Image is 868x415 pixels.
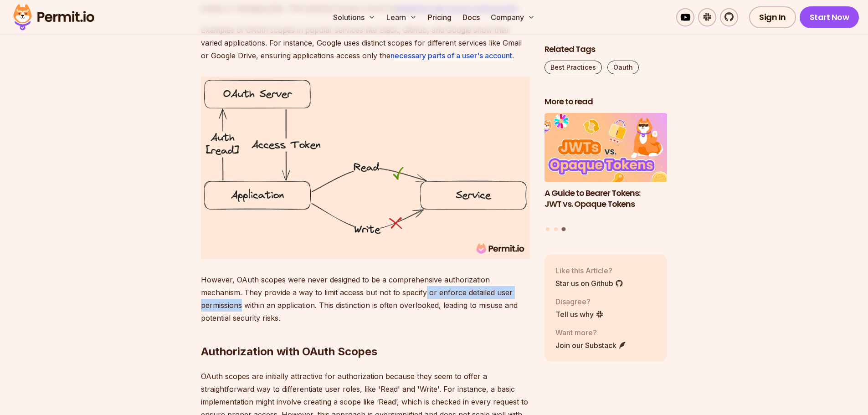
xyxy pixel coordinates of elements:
[544,113,668,232] div: Posts
[487,8,539,26] button: Company
[459,8,483,26] a: Docs
[555,277,623,288] a: Star us on Github
[201,77,530,259] img: Untitled-2023-04-30-1340.png
[562,227,566,231] button: Go to slide 3
[201,308,530,359] h2: Authorization with OAuth Scopes
[424,8,455,26] a: Pricing
[9,2,98,33] img: Permit logo
[555,339,627,350] a: Join our Substack
[800,6,859,28] a: Start Now
[749,6,796,28] a: Sign In
[546,227,550,231] button: Go to slide 1
[544,113,668,221] li: 3 of 3
[329,8,379,26] button: Solutions
[555,327,627,338] p: Want more?
[554,227,558,231] button: Go to slide 2
[544,113,668,221] a: A Guide to Bearer Tokens: JWT vs. Opaque TokensA Guide to Bearer Tokens: JWT vs. Opaque Tokens
[383,8,421,26] button: Learn
[555,308,604,319] a: Tell us why
[544,187,668,210] h3: A Guide to Bearer Tokens: JWT vs. Opaque Tokens
[201,24,530,62] p: Examples of OAuth scopes in popular services like Slack, GitHub, and Google show their varied app...
[544,113,668,182] img: A Guide to Bearer Tokens: JWT vs. Opaque Tokens
[544,96,668,108] h2: More to read
[555,296,604,307] p: Disagree?
[390,51,512,60] a: necessary parts of a user's account
[544,61,602,74] a: Best Practices
[607,61,639,74] a: Oauth
[544,44,668,55] h2: Related Tags
[201,273,530,324] p: However, OAuth scopes were never designed to be a comprehensive authorization mechanism. They pro...
[555,265,623,276] p: Like this Article?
